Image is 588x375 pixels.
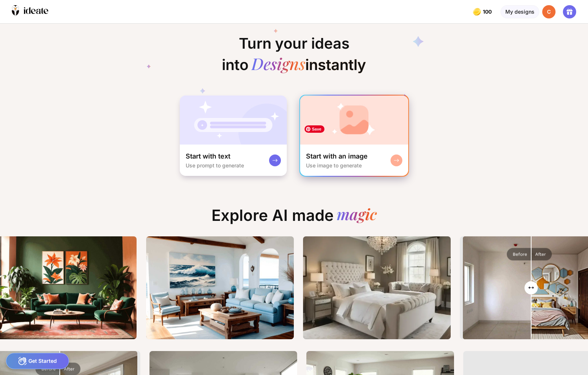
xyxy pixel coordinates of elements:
[306,162,362,169] div: Use image to generate
[146,236,294,339] img: ThumbnailOceanlivingroom.png
[305,125,324,133] span: Save
[483,9,493,15] span: 100
[186,162,244,169] div: Use prompt to generate
[306,152,368,161] div: Start with an image
[337,206,377,225] div: magic
[542,5,556,18] div: C
[300,96,408,145] img: startWithImageCardBg.jpg
[186,152,230,161] div: Start with text
[6,353,69,369] div: Get Started
[501,5,539,18] div: My designs
[303,236,451,339] img: Thumbnailexplore-image9.png
[180,96,287,145] img: startWithTextCardBg.jpg
[206,206,383,230] div: Explore AI made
